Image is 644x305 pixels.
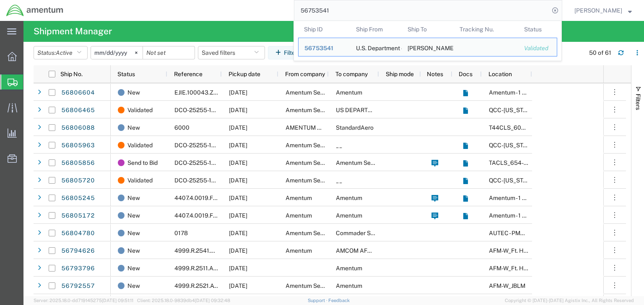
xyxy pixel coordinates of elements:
[174,71,203,77] span: Reference
[286,159,348,166] span: Amentum Services, Inc.
[298,21,350,38] th: Ship ID
[127,101,153,119] span: Validated
[489,212,532,219] span: Amentum - 1 gcp
[336,124,374,131] span: StandardAero
[294,0,549,21] input: Search for shipment number, reference number
[61,279,95,293] a: 56792557
[195,298,230,303] span: [DATE] 09:32:48
[286,177,348,184] span: Amentum Services, Inc.
[489,107,535,113] span: QCC-Texas
[61,156,95,170] a: 56805856
[61,174,95,187] a: 56805720
[489,89,534,96] span: Amentum - 1 com
[304,45,333,51] span: 56753541
[336,282,362,289] span: Amentum
[304,44,344,53] div: 56753541
[336,159,399,166] span: Amentum Services, Inc.
[174,124,190,131] span: 6000
[524,44,551,53] div: Validated
[427,71,443,77] span: Notes
[286,107,348,113] span: Amentum Services, Inc.
[127,224,140,242] span: New
[127,84,140,101] span: New
[174,230,188,236] span: 0178
[286,282,348,289] span: Amentum Services, Inc.
[127,172,153,189] span: Validated
[489,265,534,272] span: AFM-W_Ft. Hood
[137,298,230,303] span: Client: 2025.18.0-9839db4
[286,230,348,236] span: Amentum Services, Inc.
[286,89,348,96] span: Amentum Services, Inc.
[174,107,229,113] span: DCO-25255-168104
[34,46,88,59] button: Status:Active
[174,159,230,166] span: DCO-25255-168082
[286,124,345,131] span: AMENTUM SERVICES
[91,46,143,59] input: Not set
[489,247,534,254] span: AFM-W_Ft. Hood
[34,298,133,303] span: Server: 2025.18.0-dd719145275
[102,298,133,303] span: [DATE] 09:51:11
[61,104,95,117] a: 56806465
[61,244,95,258] a: 56794626
[635,94,641,110] span: Filters
[589,49,611,57] div: 50 of 61
[229,195,247,201] span: 09/12/2025
[127,154,158,172] span: Send to Bid
[143,46,195,59] input: Not set
[505,297,634,304] span: Copyright © [DATE]-[DATE] Agistix Inc., All Rights Reserved
[336,247,416,254] span: AMCOM AFMD C/O Amentum
[229,159,247,166] span: 09/12/2025
[229,212,247,219] span: 09/12/2025
[34,21,112,42] h4: Shipment Manager
[117,71,135,77] span: Status
[356,38,396,56] div: U.S. Department of Defense
[336,230,436,236] span: Commader Submarine Squadron Four
[174,195,273,201] span: 4407.4.0019.FFPR.ODC.UNFM.0000
[229,265,247,272] span: 09/11/2025
[229,230,247,236] span: 09/15/2025
[174,265,260,272] span: 4999.R.2511.AB.AN.01.CAVA.00
[229,142,247,149] span: 09/12/2025
[198,46,265,59] button: Saved filters
[336,107,440,113] span: US DEPARTMENT OF DEFENSE -USAF
[174,247,264,254] span: 4999.R.2541.AM.DN.2C.ASTR.00
[229,247,247,254] span: 09/11/2025
[174,177,229,184] span: DCO-25255-168077
[127,119,140,136] span: New
[336,89,362,96] span: Amentum
[127,277,140,295] span: New
[229,71,260,77] span: Pickup date
[489,230,587,236] span: AUTEC - PMO - WEST PALM BEACH
[454,21,519,38] th: Tracking Nu.
[127,189,140,207] span: New
[488,71,512,77] span: Location
[298,21,561,61] table: Search Results
[61,139,95,152] a: 56805963
[61,86,95,100] a: 56806604
[489,177,535,184] span: QCC-Texas
[286,247,312,254] span: Amentum
[336,142,342,149] span: __
[61,209,95,223] a: 56805172
[489,142,535,149] span: QCC-Texas
[286,195,312,201] span: Amentum
[268,46,308,59] button: Filters
[286,142,348,149] span: Amentum Services, Inc.
[229,177,247,184] span: 09/12/2025
[489,124,608,131] span: T44CLS_6000 - NAS Whiting Field
[286,212,312,219] span: Amentum
[229,107,247,113] span: 09/12/2025
[285,71,325,77] span: From company
[336,177,342,184] span: __
[127,136,153,154] span: Validated
[489,195,532,201] span: Amentum - 1 gcp
[336,265,362,272] span: Amentum
[127,242,140,259] span: New
[56,49,73,56] span: Active
[402,21,454,38] th: Ship To
[408,38,448,56] div: Pratt & Whitney Engine Services, Inc.
[60,71,83,77] span: Ship No.
[229,282,247,289] span: 09/11/2025
[127,259,140,277] span: New
[335,71,368,77] span: To company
